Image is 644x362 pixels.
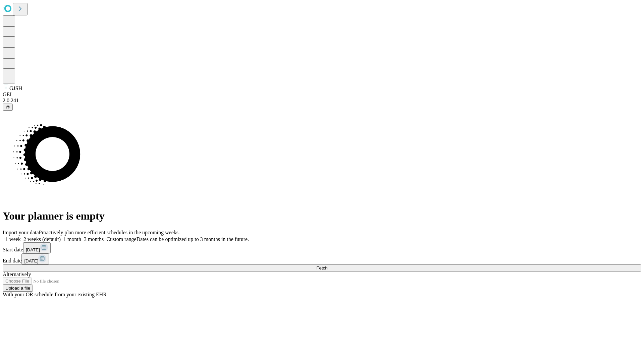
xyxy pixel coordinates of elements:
span: Import your data [3,230,39,235]
button: @ [3,104,13,111]
button: [DATE] [23,242,51,253]
button: [DATE] [21,253,49,264]
div: Start date [3,242,641,253]
div: GEI [3,92,641,98]
span: With your OR schedule from your existing EHR [3,292,107,297]
span: [DATE] [24,258,38,263]
button: Fetch [3,264,641,271]
span: 1 week [5,236,21,242]
span: Dates can be optimized up to 3 months in the future. [137,236,249,242]
button: Upload a file [3,285,33,292]
span: 1 month [63,236,81,242]
span: [DATE] [26,247,40,252]
span: 2 weeks (default) [23,236,61,242]
h1: Your planner is empty [3,210,641,222]
div: 2.0.241 [3,98,641,104]
span: 3 months [84,236,104,242]
span: Custom range [106,236,136,242]
span: GJSH [9,85,22,91]
span: Proactively plan more efficient schedules in the upcoming weeks. [39,230,180,235]
span: Fetch [316,265,327,270]
span: Alternatively [3,271,31,277]
div: End date [3,253,641,264]
span: @ [5,105,10,110]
